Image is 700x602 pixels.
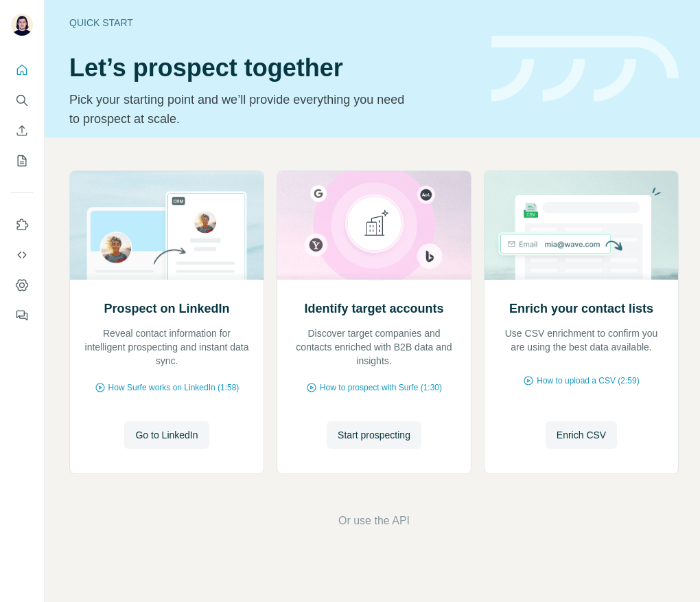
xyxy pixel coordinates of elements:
img: Prospect on LinkedIn [69,171,264,280]
div: Quick start [69,16,475,30]
button: Dashboard [11,273,33,298]
button: Search [11,88,33,113]
span: How Surfe works on LinkedIn (1:58) [108,381,240,394]
img: Avatar [11,14,33,36]
span: Go to LinkedIn [135,428,198,442]
h1: Let’s prospect together [69,54,475,82]
h2: Enrich your contact lists [509,299,653,318]
img: Identify target accounts [277,171,471,280]
h2: Identify target accounts [304,299,443,318]
button: Start prospecting [327,421,421,449]
button: Use Surfe on LinkedIn [11,212,33,237]
button: Enrich CSV [546,421,617,449]
img: banner [491,36,679,102]
img: Enrich your contact lists [484,171,679,280]
p: Use CSV enrichment to confirm you are using the best data available. [498,326,664,354]
p: Pick your starting point and we’ll provide everything you need to prospect at scale. [69,90,413,129]
span: How to upload a CSV (2:59) [537,375,639,387]
p: Discover target companies and contacts enriched with B2B data and insights. [291,326,457,368]
button: Use Surfe API [11,243,33,267]
button: Quick start [11,58,33,82]
button: Go to LinkedIn [124,421,209,449]
p: Reveal contact information for intelligent prospecting and instant data sync. [84,326,250,368]
span: Enrich CSV [557,428,606,442]
span: How to prospect with Surfe (1:30) [320,381,442,394]
button: Feedback [11,303,33,328]
button: Enrich CSV [11,118,33,143]
button: Or use the API [338,513,410,529]
span: Start prospecting [338,428,410,442]
h2: Prospect on LinkedIn [104,299,229,318]
button: My lists [11,148,33,173]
